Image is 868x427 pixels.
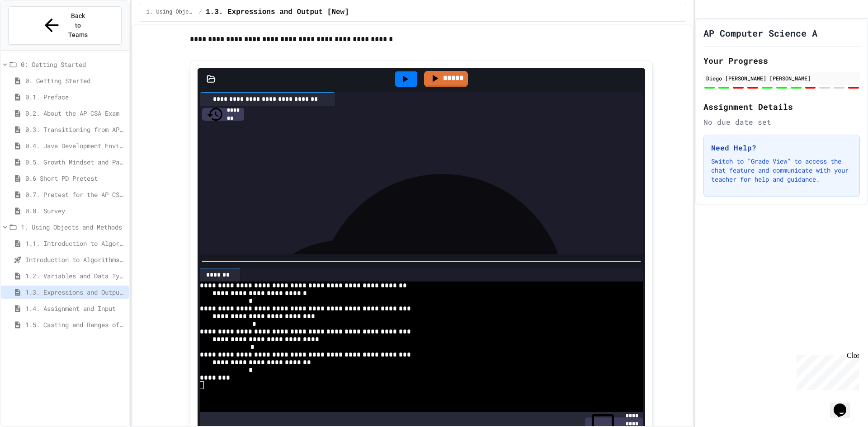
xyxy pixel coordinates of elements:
[25,76,125,85] span: 0. Getting Started
[8,6,122,45] button: Back to Teams
[830,391,859,418] iframe: chat widget
[25,255,125,264] span: Introduction to Algorithms, Programming, and Compilers
[25,92,125,102] span: 0.1. Preface
[793,352,859,390] iframe: chat widget
[146,9,195,16] span: 1. Using Objects and Methods
[67,11,89,40] span: Back to Teams
[25,125,125,134] span: 0.3. Transitioning from AP CSP to AP CSA
[703,54,860,67] h2: Your Progress
[703,100,860,113] h2: Assignment Details
[25,304,125,313] span: 1.4. Assignment and Input
[21,222,125,232] span: 1. Using Objects and Methods
[206,7,349,18] span: 1.3. Expressions and Output [New]
[25,320,125,329] span: 1.5. Casting and Ranges of Values
[711,157,852,184] p: Switch to "Grade View" to access the chat feature and communicate with your teacher for help and ...
[25,108,125,118] span: 0.2. About the AP CSA Exam
[21,60,125,69] span: 0: Getting Started
[25,157,125,167] span: 0.5. Growth Mindset and Pair Programming
[25,141,125,150] span: 0.4. Java Development Environments
[25,206,125,216] span: 0.8. Survey
[25,239,125,248] span: 1.1. Introduction to Algorithms, Programming, and Compilers
[25,174,125,183] span: 0.6 Short PD Pretest
[25,271,125,281] span: 1.2. Variables and Data Types
[25,287,125,297] span: 1.3. Expressions and Output [New]
[703,27,817,39] h1: AP Computer Science A
[25,190,125,199] span: 0.7. Pretest for the AP CSA Exam
[706,74,857,82] div: Diego [PERSON_NAME] [PERSON_NAME]
[703,117,860,127] div: No due date set
[4,4,62,57] div: Chat with us now!Close
[199,9,202,16] span: /
[711,142,852,153] h3: Need Help?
